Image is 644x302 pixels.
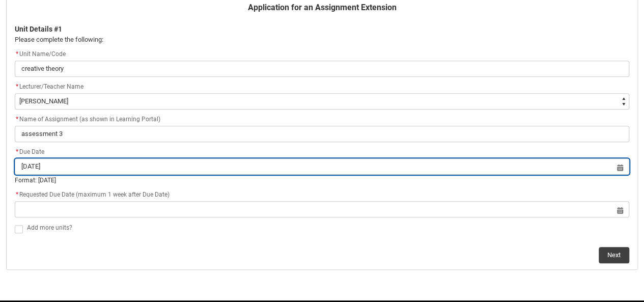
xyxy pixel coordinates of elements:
b: Unit Details #1 [15,25,62,33]
span: Lecturer/Teacher Name [19,83,83,90]
div: Format: [DATE] [15,176,629,185]
span: Due Date [15,148,44,155]
span: Requested Due Date (maximum 1 week after Due Date) [15,191,170,198]
b: Application for an Assignment Extension [248,3,397,12]
abbr: required [16,191,18,198]
abbr: required [16,148,18,155]
span: Unit Name/Code [15,50,66,58]
button: Next [599,247,629,263]
abbr: required [16,50,18,58]
abbr: required [16,83,18,90]
p: Please complete the following: [15,35,629,45]
abbr: required [16,116,18,123]
span: Name of Assignment (as shown in Learning Portal) [15,116,160,123]
span: Add more units? [27,224,72,231]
